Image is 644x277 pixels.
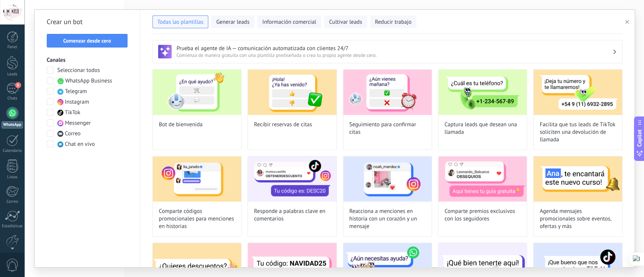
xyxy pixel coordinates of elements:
div: Listas [2,175,23,180]
img: Recibir reservas de citas [248,70,336,115]
span: Generar leads [216,18,249,26]
div: Correo [2,199,23,204]
div: Panel [2,45,23,50]
img: Reacciona a menciones en historia con un corazón y un mensaje [343,156,432,202]
span: Reacciona a menciones en historia con un corazón y un mensaje [349,208,426,230]
h3: Prueba el agente de IA — comunicación automatizada con clientes 24/7 [177,45,612,52]
span: Telegram [65,88,87,95]
div: WhatsApp [2,121,23,129]
span: Captura leads que desean una llamada [444,121,521,136]
span: TikTok [65,109,80,116]
span: Chat en vivo [65,141,95,148]
span: Información comercial [262,18,316,26]
div: Estadísticas [2,224,23,229]
span: Responde a palabras clave en comentarios [254,208,330,223]
span: WhatsApp Business [65,77,112,85]
button: Todas las plantillas [152,15,208,28]
span: 6 [15,82,21,88]
span: Cultivar leads [329,18,362,26]
span: Instagram [65,98,89,106]
img: Facilita que tus leads de TikTok soliciten una devolución de llamada [533,70,622,115]
span: Todas las plantillas [157,18,203,26]
span: Correo [65,130,81,138]
img: Comparte premios exclusivos con los seguidores [438,156,527,202]
img: Responde a palabras clave en comentarios [248,156,336,202]
div: Chats [2,96,23,101]
button: Generar leads [211,15,254,28]
span: Reducir trabajo [375,18,412,26]
span: Bot de bienvenida [159,121,203,129]
span: Comparte premios exclusivos con los seguidores [444,208,521,223]
img: Bot de bienvenida [153,70,241,115]
img: Agenda mensajes promocionales sobre eventos, ofertas y más [533,156,622,202]
h2: Crear un bot [47,16,128,28]
span: Comenzar desde cero [63,38,111,43]
h3: Canales [47,57,128,64]
img: Comparte códigos promocionales para menciones en historias [153,156,241,202]
div: Leads [2,72,23,77]
span: Copilot [636,129,643,147]
img: Seguimiento para confirmar citas [343,70,432,115]
span: Comparte códigos promocionales para menciones en historias [159,208,235,230]
button: Cultivar leads [324,15,367,28]
span: Facilita que tus leads de TikTok soliciten una devolución de llamada [539,121,616,144]
button: Información comercial [257,15,321,28]
button: Reducir trabajo [370,15,417,28]
span: Messenger [65,119,91,127]
div: Calendario [2,148,23,153]
img: Captura leads que desean una llamada [438,70,527,115]
span: Recibir reservas de citas [254,121,312,129]
button: Comenzar desde cero [47,34,128,47]
span: Agenda mensajes promocionales sobre eventos, ofertas y más [539,208,616,230]
span: Seleccionar todos [57,67,100,74]
span: Comienza de manera gratuita con una plantilla prediseñada o crea tu propio agente desde cero. [177,52,612,58]
span: Seguimiento para confirmar citas [349,121,426,136]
